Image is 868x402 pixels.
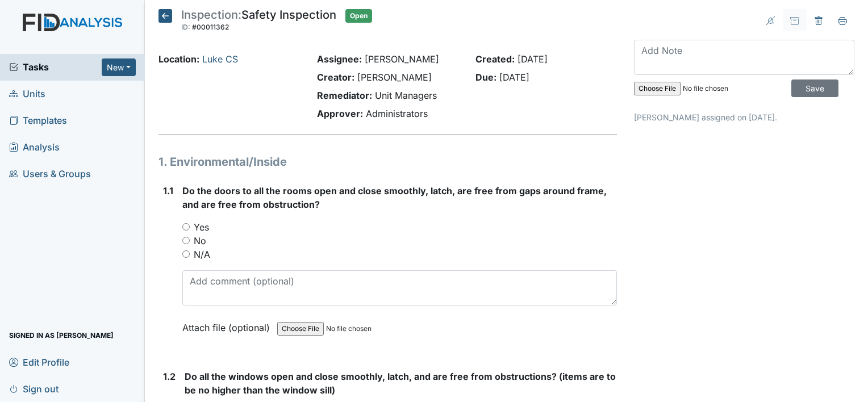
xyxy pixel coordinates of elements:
h1: 1. Environmental/Inside [158,153,617,170]
label: N/A [194,248,210,261]
a: Luke CS [202,53,238,65]
span: Open [345,9,372,23]
input: N/A [182,250,190,258]
span: Unit Managers [375,90,437,101]
span: [DATE] [499,72,529,83]
strong: Due: [475,72,496,83]
input: No [182,237,190,244]
input: Save [791,79,838,97]
strong: Created: [475,53,515,65]
span: [PERSON_NAME] [365,53,439,65]
span: Sign out [9,380,59,397]
span: Analysis [9,139,60,156]
label: 1.1 [163,184,173,198]
label: Attach file (optional) [182,315,274,334]
strong: Assignee: [317,53,362,65]
button: New [102,58,136,76]
span: Administrators [366,108,428,119]
span: Edit Profile [9,353,69,371]
span: #00011362 [192,23,229,31]
span: [DATE] [518,53,548,65]
span: ID: [181,23,190,31]
span: Do the doors to all the rooms open and close smoothly, latch, are free from gaps around frame, an... [182,185,607,210]
strong: Creator: [317,72,354,83]
div: Safety Inspection [181,9,336,34]
span: Inspection: [181,8,241,22]
label: No [194,234,206,248]
span: Signed in as [PERSON_NAME] [9,326,114,344]
span: Units [9,85,45,103]
span: [PERSON_NAME] [357,72,432,83]
a: Tasks [9,60,102,74]
strong: Remediator: [317,90,372,101]
span: Templates [9,112,67,129]
input: Yes [182,223,190,231]
strong: Approver: [317,108,363,119]
span: Do all the windows open and close smoothly, latch, and are free from obstructions? (items are to ... [185,371,616,396]
label: 1.2 [163,370,176,383]
strong: Location: [158,53,199,65]
span: Users & Groups [9,165,91,183]
label: Yes [194,220,209,234]
p: [PERSON_NAME] assigned on [DATE]. [634,111,854,123]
